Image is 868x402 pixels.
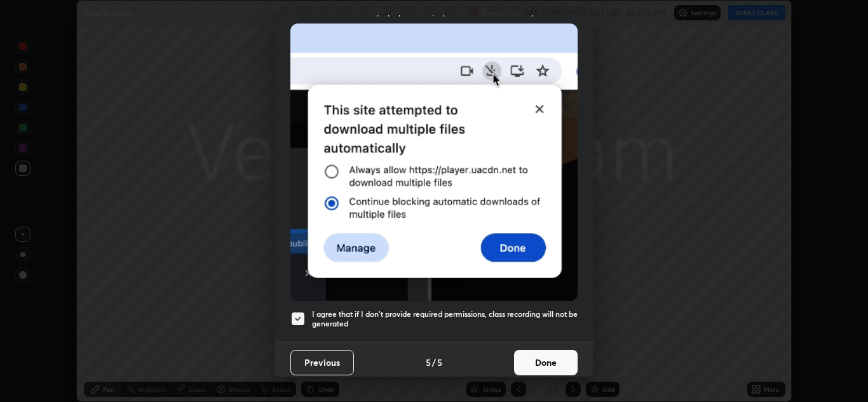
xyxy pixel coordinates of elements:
[290,350,354,375] button: Previous
[426,356,431,369] h4: 5
[437,356,442,369] h4: 5
[514,350,578,375] button: Done
[432,356,436,369] h4: /
[312,309,578,329] h5: I agree that if I don't provide required permissions, class recording will not be generated
[290,23,578,301] img: downloads-permission-blocked.gif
